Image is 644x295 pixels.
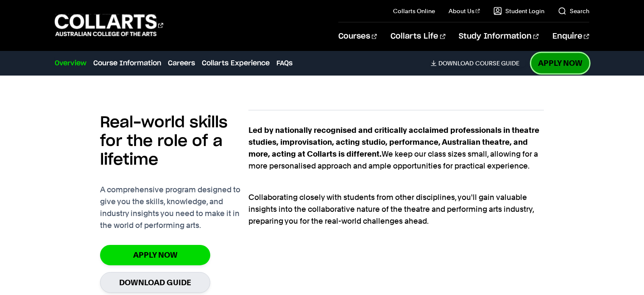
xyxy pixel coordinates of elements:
a: Courses [338,22,377,51]
h2: Real-world skills for the role of a lifetime [100,113,248,169]
a: Study Information [459,22,539,51]
a: About Us [449,7,480,15]
a: Student Login [493,7,544,15]
div: Go to homepage [55,13,163,37]
p: Collaborating closely with students from other disciplines, you'll gain valuable insights into th... [248,180,544,227]
a: Apply Now [100,245,210,265]
a: Search [558,7,589,15]
a: Overview [55,58,86,68]
a: Apply Now [531,53,589,73]
span: Download [438,59,474,67]
a: Collarts Life [390,22,445,51]
a: Download Guide [100,272,210,293]
a: Enquire [552,22,589,51]
strong: Led by nationally recognised and critically acclaimed professionals in theatre studies, improvisa... [248,126,539,158]
a: Careers [168,58,195,68]
a: DownloadCourse Guide [431,59,526,67]
p: A comprehensive program designed to give you the skills, knowledge, and industry insights you nee... [100,184,248,231]
p: We keep our class sizes small, allowing for a more personalised approach and ample opportunities ... [248,124,544,172]
a: Collarts Experience [202,58,270,68]
a: FAQs [276,58,293,68]
a: Course Information [93,58,161,68]
a: Collarts Online [393,7,435,15]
